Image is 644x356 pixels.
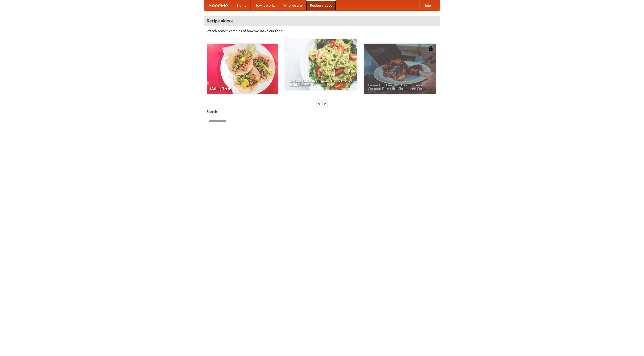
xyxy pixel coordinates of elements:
span: Making Tacos [210,87,274,90]
div: « [317,100,321,107]
a: How it works [251,0,279,10]
img: 483408.png [428,46,433,51]
div: » [323,100,327,107]
a: Making Tacos [207,44,278,94]
p: Watch some examples of how we make our food! [207,28,437,33]
span: An Easy, Summery Tomato Pasta That's Ready for Fall [289,79,353,86]
a: FoodMe [204,0,233,10]
a: Home [233,0,251,10]
a: Recipe videos [306,0,336,10]
h4: Recipe videos [204,16,440,26]
a: Help [419,0,435,10]
h5: Search [207,109,437,114]
a: Who we are [279,0,306,10]
a: An Easy, Summery Tomato Pasta That's Ready for Fall [285,39,357,90]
